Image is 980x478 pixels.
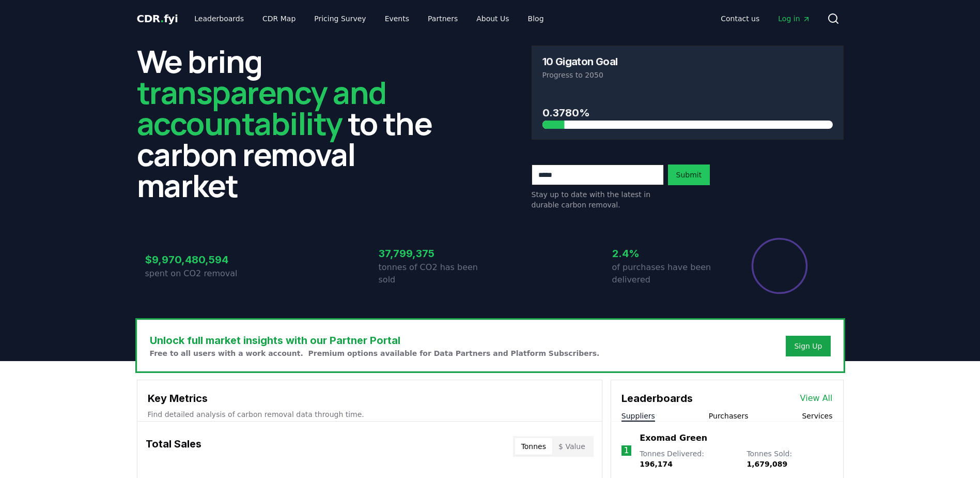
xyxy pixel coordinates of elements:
[137,46,449,201] h2: We bring to the carbon removal market
[379,261,490,286] p: tonnes of CO2 has been sold
[640,432,707,444] a: Exomad Green
[778,13,810,24] span: Log in
[751,237,808,295] div: Percentage of sales delivered
[640,449,736,469] p: Tonnes Delivered :
[621,411,655,421] button: Suppliers
[746,449,832,469] p: Tonnes Sold :
[137,12,178,25] span: CDR fyi
[612,246,724,261] h3: 2.4%
[145,252,257,267] h3: $9,970,480,594
[746,460,787,468] span: 1,679,089
[468,9,517,28] a: About Us
[709,411,749,421] button: Purchasers
[624,444,629,457] p: 1
[254,9,304,28] a: CDR Map
[640,460,673,468] span: 196,174
[532,189,664,210] p: Stay up to date with the latest in durable carbon removal.
[419,9,466,28] a: Partners
[148,391,592,406] h3: Key Metrics
[150,333,600,348] h3: Unlock full market insights with our Partner Portal
[520,9,552,28] a: Blog
[786,336,830,356] button: Sign Up
[668,165,710,185] button: Submit
[377,9,417,28] a: Events
[306,9,374,28] a: Pricing Survey
[137,11,178,26] a: CDR.fyi
[794,341,822,351] a: Sign Up
[150,348,600,358] p: Free to all users with a work account. Premium options available for Data Partners and Platform S...
[379,246,490,261] h3: 37,799,375
[146,436,201,457] h3: Total Sales
[712,9,818,28] nav: Main
[552,438,592,455] button: $ Value
[186,9,552,28] nav: Main
[542,56,618,67] h3: 10 Gigaton Goal
[148,409,592,420] p: Find detailed analysis of carbon removal data through time.
[802,411,832,421] button: Services
[542,105,833,121] h3: 0.3780%
[612,261,724,286] p: of purchases have been delivered
[160,12,164,25] span: .
[712,9,768,28] a: Contact us
[186,9,252,28] a: Leaderboards
[137,71,386,144] span: transparency and accountability
[800,392,833,405] a: View All
[145,267,257,280] p: spent on CO2 removal
[515,438,552,455] button: Tonnes
[770,9,818,28] a: Log in
[542,70,833,80] p: Progress to 2050
[621,391,693,406] h3: Leaderboards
